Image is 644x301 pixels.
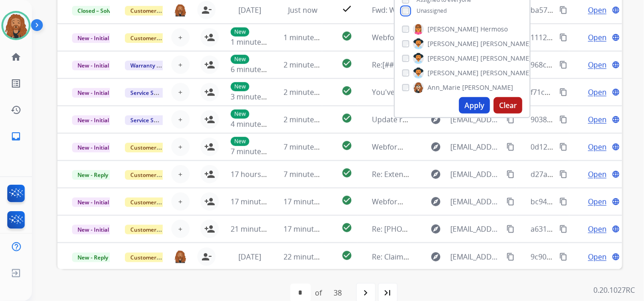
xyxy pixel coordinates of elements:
[341,250,352,261] mat-icon: check_circle
[204,223,215,234] mat-icon: person_add
[428,39,479,48] span: [PERSON_NAME]
[204,32,215,43] mat-icon: person_add
[204,114,215,125] mat-icon: person_add
[341,3,352,14] mat-icon: check
[125,33,184,43] span: Customer Support
[231,197,283,207] span: 17 minutes ago
[72,225,114,234] span: New - Initial
[231,224,283,234] span: 21 minutes ago
[171,28,190,47] button: +
[171,165,190,183] button: +
[588,223,607,234] span: Open
[430,114,441,125] mat-icon: explore
[178,141,182,152] span: +
[178,32,182,43] span: +
[506,197,515,206] mat-icon: content_copy
[450,141,501,152] span: [EMAIL_ADDRESS][DOMAIN_NAME]
[459,97,490,114] button: Apply
[450,223,501,234] span: [EMAIL_ADDRESS][DOMAIN_NAME]
[588,5,607,16] span: Open
[450,169,501,180] span: [EMAIL_ADDRESS][DOMAIN_NAME]
[201,251,212,262] mat-icon: person_remove
[588,59,607,70] span: Open
[372,32,521,42] span: Webform from [EMAIL_ADDRESS] on [DATE]
[341,195,352,206] mat-icon: check_circle
[417,7,447,15] span: Unassigned
[361,287,371,298] mat-icon: navigate_next
[174,4,186,17] img: agent-avatar
[372,169,461,179] span: Re: Extend warranty claim
[341,222,352,233] mat-icon: check_circle
[559,61,567,69] mat-icon: content_copy
[559,115,567,124] mat-icon: content_copy
[125,88,177,98] span: Service Support
[231,169,276,179] span: 17 hours ago
[450,114,501,125] span: [EMAIL_ADDRESS][DOMAIN_NAME]
[178,169,182,180] span: +
[72,115,114,125] span: New - Initial
[204,169,215,180] mat-icon: person_add
[588,169,607,180] span: Open
[428,25,479,34] span: [PERSON_NAME]
[428,54,479,63] span: [PERSON_NAME]
[450,251,501,262] span: [EMAIL_ADDRESS][DOMAIN_NAME]
[10,131,21,142] mat-icon: inbox
[171,110,190,129] button: +
[178,223,182,234] span: +
[372,252,430,262] span: Re: Claim update
[238,252,261,262] span: [DATE]
[382,287,393,298] mat-icon: last_page
[231,82,249,91] p: New
[480,68,531,78] span: [PERSON_NAME]
[231,55,249,64] p: New
[588,32,607,43] span: Open
[430,251,441,262] mat-icon: explore
[588,196,607,207] span: Open
[174,250,186,263] img: agent-avatar
[462,83,513,92] span: [PERSON_NAME]
[284,197,337,207] span: 17 minutes ago
[201,5,212,16] mat-icon: person_remove
[125,253,184,262] span: Customer Support
[588,141,607,152] span: Open
[480,25,508,34] span: Hermoso
[231,146,279,156] span: 7 minutes ago
[559,6,567,14] mat-icon: content_copy
[588,114,607,125] span: Open
[171,83,190,101] button: +
[204,87,215,98] mat-icon: person_add
[204,196,215,207] mat-icon: person_add
[231,92,279,102] span: 3 minutes ago
[284,224,337,234] span: 17 minutes ago
[231,137,249,146] p: New
[284,87,333,97] span: 2 minutes ago
[10,104,21,115] mat-icon: history
[72,197,114,207] span: New - Initial
[612,225,620,233] mat-icon: language
[506,253,515,261] mat-icon: content_copy
[204,141,215,152] mat-icon: person_add
[341,167,352,178] mat-icon: check_circle
[588,87,607,98] span: Open
[612,170,620,178] mat-icon: language
[506,115,515,124] mat-icon: content_copy
[284,142,333,152] span: 7 minutes ago
[612,61,620,69] mat-icon: language
[612,197,620,206] mat-icon: language
[204,59,215,70] mat-icon: person_add
[506,170,515,178] mat-icon: content_copy
[72,6,123,16] span: Closed – Solved
[125,6,184,16] span: Customer Support
[288,5,317,15] span: Just now
[341,113,352,124] mat-icon: check_circle
[178,87,182,98] span: +
[284,32,329,42] span: 1 minute ago
[341,31,352,42] mat-icon: check_circle
[315,287,322,298] div: of
[178,59,182,70] span: +
[559,143,567,151] mat-icon: content_copy
[559,88,567,96] mat-icon: content_copy
[430,141,441,152] mat-icon: explore
[372,224,448,234] span: Re: [PHONE_NUMBER]
[125,61,172,70] span: Warranty Ops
